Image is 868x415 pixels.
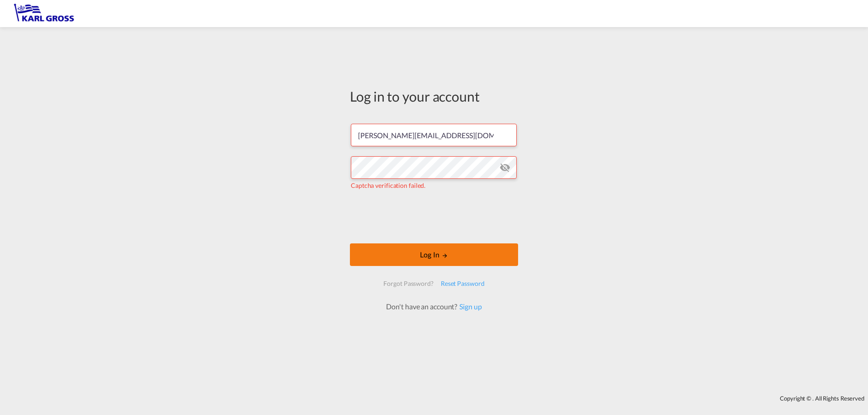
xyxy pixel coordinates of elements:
span: Captcha verification failed. [351,182,425,189]
a: Sign up [457,302,481,311]
button: LOGIN [350,243,518,266]
md-icon: icon-eye-off [500,162,510,173]
div: Don't have an account? [376,302,491,312]
img: 3269c73066d711f095e541db4db89301.png [14,4,75,24]
iframe: reCAPTCHA [365,199,503,234]
div: Forgot Password? [380,275,437,292]
div: Log in to your account [350,87,518,106]
input: Enter email/phone number [351,124,517,146]
div: Reset Password [437,275,488,292]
